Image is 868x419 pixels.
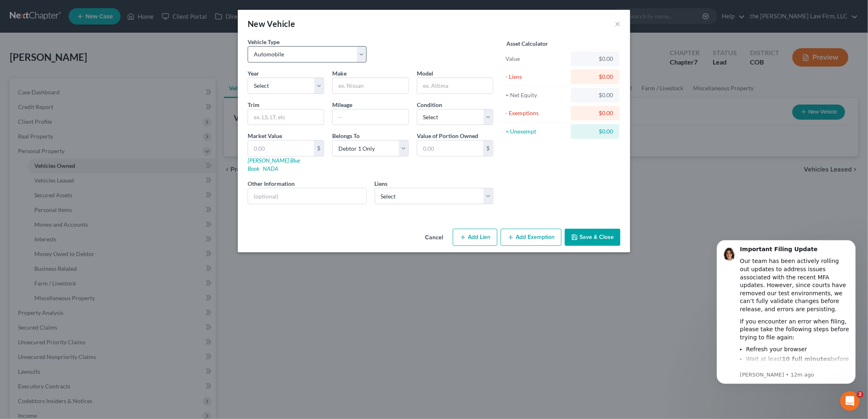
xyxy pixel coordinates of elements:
button: Add Lien [453,229,497,246]
input: 0.00 [248,140,314,156]
div: Value [506,55,567,63]
label: Value of Portion Owned [417,131,478,140]
div: $0.00 [577,91,613,99]
div: New Vehicle [248,18,295,29]
span: Belongs To [332,132,360,139]
span: Make [332,70,347,77]
div: = Net Equity [506,91,567,99]
label: Asset Calculator [506,39,548,48]
button: Add Exemption [501,229,562,246]
input: 0.00 [417,140,483,156]
label: Model [417,69,433,78]
input: -- [333,109,408,125]
a: [PERSON_NAME] Blue Book [248,157,300,172]
input: (optional) [248,188,366,204]
iframe: Intercom notifications message [705,230,868,415]
div: - Liens [506,73,567,81]
input: ex. LS, LT, etc [248,109,324,125]
div: $ [314,140,324,156]
label: Mileage [332,100,352,109]
div: - Exemptions [506,109,567,117]
button: Save & Close [565,229,620,246]
label: Other Information [248,179,295,188]
div: $0.00 [577,109,613,117]
label: Vehicle Type [248,38,280,46]
div: $ [483,140,493,156]
div: $0.00 [577,55,613,63]
div: = Unexempt [506,127,567,136]
button: × [615,19,620,29]
input: ex. Altima [417,78,493,94]
label: Market Value [248,131,282,140]
label: Liens [375,179,388,188]
label: Year [248,69,259,78]
button: Cancel [418,230,450,246]
input: ex. Nissan [333,78,408,94]
a: NADA [263,165,278,172]
iframe: Intercom live chat [840,391,860,411]
label: Condition [417,100,442,109]
div: $0.00 [577,73,613,81]
div: $0.00 [577,127,613,136]
label: Trim [248,100,260,109]
span: 2 [857,391,864,398]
